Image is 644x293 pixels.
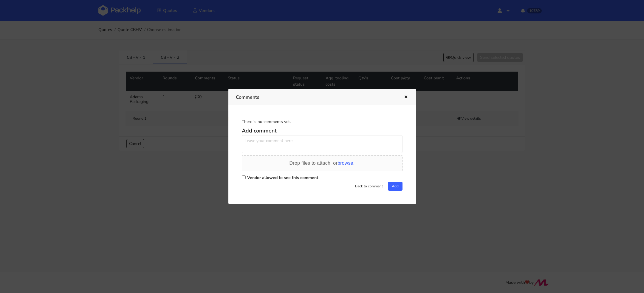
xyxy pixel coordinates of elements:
[242,127,402,134] h5: Add comment
[242,119,402,125] div: There is no comments yet.
[236,93,395,101] h3: Comments
[338,161,354,166] span: browse.
[247,175,318,181] label: Vendor allowed to see this comment
[388,182,402,191] button: Add
[290,161,355,166] span: Drop files to attach, or
[351,182,387,191] button: Back to comment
